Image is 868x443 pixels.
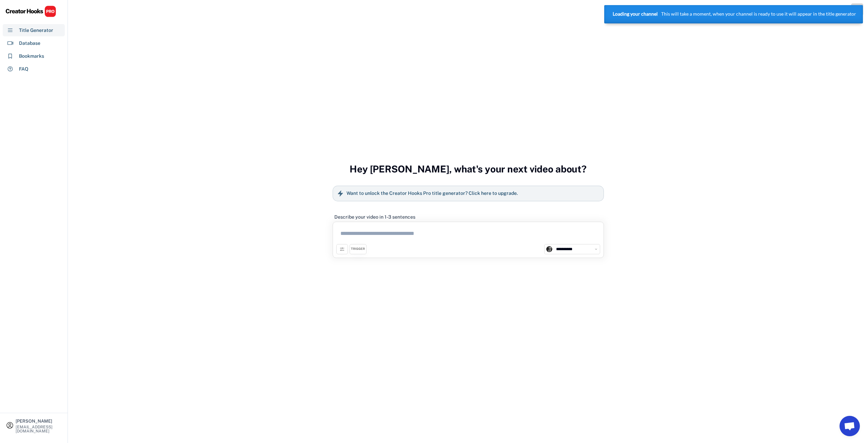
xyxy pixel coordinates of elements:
[19,66,28,73] div: FAQ
[613,11,658,17] strong: Loading your channel
[661,11,856,17] p: This will take a moment, when your channel is ready to use it will appear in the title generator
[347,190,518,197] h6: Want to unlock the Creator Hooks Pro title generator? Click here to upgrade.
[5,5,56,17] img: CHPRO%20Logo.svg
[840,416,860,436] a: Open chat
[16,419,62,423] div: [PERSON_NAME]
[19,27,53,34] div: Title Generator
[19,53,44,60] div: Bookmarks
[16,425,62,433] div: [EMAIL_ADDRESS][DOMAIN_NAME]
[546,246,552,252] img: channels4_profile.jpg
[350,156,587,182] h3: Hey [PERSON_NAME], what's your next video about?
[351,247,365,251] div: TRIGGER
[19,40,40,47] div: Database
[334,214,415,220] div: Describe your video in 1-3 sentences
